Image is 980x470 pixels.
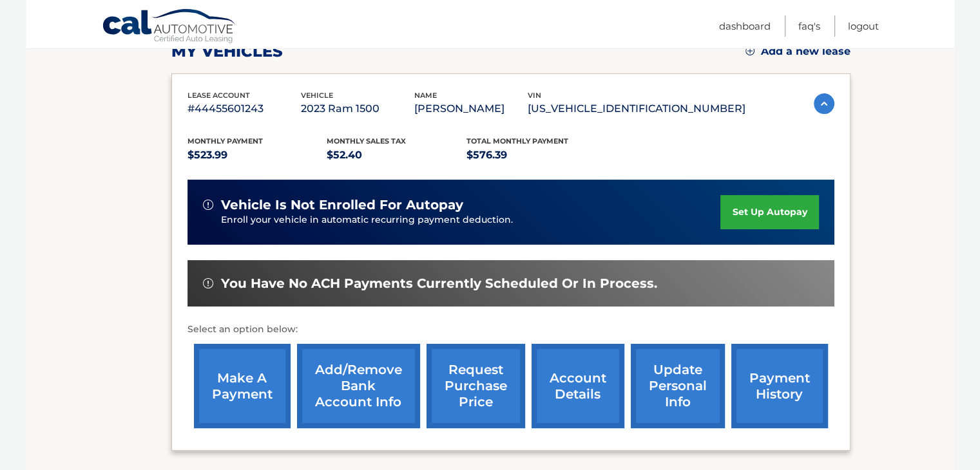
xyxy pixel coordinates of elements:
span: name [414,91,437,100]
span: Monthly sales Tax [327,136,406,146]
a: Add/Remove bank account info [297,344,420,428]
a: make a payment [194,344,291,428]
p: #44455601243 [187,100,301,118]
span: vin [528,91,541,100]
img: alert-white.svg [203,278,213,288]
a: update personal info [631,344,725,428]
a: account details [532,344,624,428]
span: Monthly Payment [187,136,263,146]
a: Logout [848,15,879,37]
a: payment history [731,344,828,428]
span: Total Monthly Payment [466,136,568,146]
p: Enroll your vehicle in automatic recurring payment deduction. [221,213,721,227]
img: alert-white.svg [203,200,213,210]
a: Add a new lease [745,45,850,58]
img: accordion-active.svg [814,93,834,114]
span: You have no ACH payments currently scheduled or in process. [221,276,657,292]
p: [PERSON_NAME] [414,100,528,118]
p: $576.39 [466,146,606,164]
img: add.svg [745,46,754,55]
span: lease account [187,91,250,100]
a: request purchase price [427,344,525,428]
p: [US_VEHICLE_IDENTIFICATION_NUMBER] [528,100,745,118]
span: vehicle is not enrolled for autopay [221,197,463,213]
p: 2023 Ram 1500 [301,100,414,118]
p: $523.99 [187,146,327,164]
p: $52.40 [327,146,466,164]
h2: my vehicles [171,42,283,61]
a: Dashboard [719,15,771,37]
a: set up autopay [720,195,818,229]
a: FAQ's [798,15,820,37]
span: vehicle [301,91,333,100]
a: Cal Automotive [102,8,237,46]
p: Select an option below: [187,322,834,337]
